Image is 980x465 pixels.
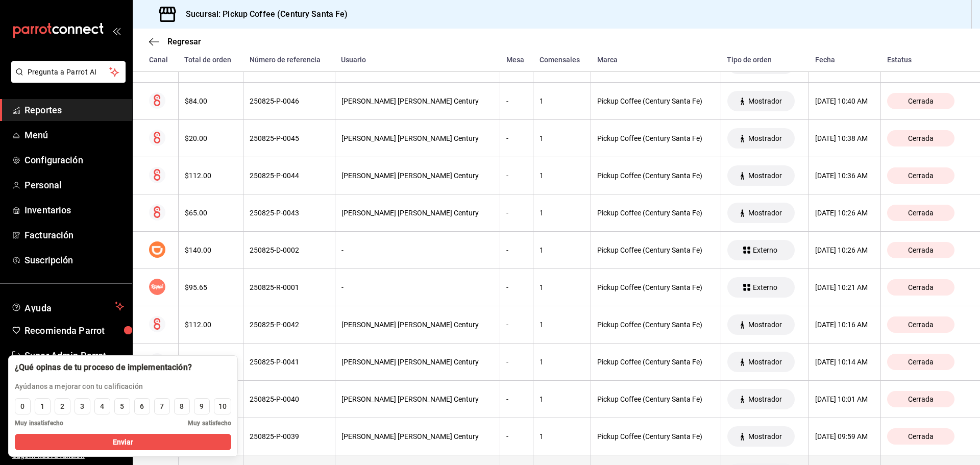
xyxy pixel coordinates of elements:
div: Pickup Coffee (Century Santa Fe) [597,172,714,180]
span: Cerrada [904,321,938,329]
div: Pickup Coffee (Century Santa Fe) [597,358,714,366]
span: Facturación [24,228,124,242]
span: Suscripción [24,253,124,267]
div: - [506,283,527,291]
div: Pickup Coffee (Century Santa Fe) [597,246,714,254]
div: [DATE] 09:59 AM [815,432,874,440]
button: 9 [194,398,210,414]
button: 7 [154,398,170,414]
div: 3 [80,401,84,412]
div: Marca [597,56,715,64]
div: 6 [140,401,144,412]
div: - [506,358,527,366]
div: Pickup Coffee (Century Santa Fe) [597,395,714,403]
div: Mesa [506,56,527,64]
div: $140.00 [185,246,237,254]
span: Externo [749,246,781,254]
div: Tipo de orden [727,56,803,64]
div: Fecha [815,56,875,64]
div: 7 [160,401,164,412]
div: 1 [540,358,584,366]
span: Cerrada [904,172,938,180]
div: 1 [540,432,584,440]
button: 4 [94,398,110,414]
span: Muy satisfecho [188,419,231,428]
div: [PERSON_NAME] [PERSON_NAME] Century [341,172,494,180]
button: Enviar [15,434,231,450]
div: $112.00 [185,321,237,329]
div: 1 [540,321,584,329]
div: 250825-D-0002 [250,246,328,254]
div: [PERSON_NAME] [PERSON_NAME] Century [341,209,494,217]
div: 250825-P-0043 [250,209,328,217]
span: Configuración [24,153,124,167]
div: - [506,432,527,440]
div: 1 [540,246,584,254]
div: 5 [120,401,124,412]
div: 10 [218,401,227,412]
span: Recomienda Parrot [24,324,124,337]
a: Pregunta a Parrot AI [7,74,126,85]
div: Pickup Coffee (Century Santa Fe) [597,432,714,440]
span: Personal [24,178,124,192]
div: $95.65 [185,283,237,291]
span: Cerrada [904,209,938,217]
span: Mostrador [744,395,786,403]
button: 10 [214,398,231,414]
div: Pickup Coffee (Century Santa Fe) [597,134,714,142]
span: Cerrada [904,246,938,254]
div: [DATE] 10:26 AM [815,246,874,254]
div: [DATE] 10:21 AM [815,283,874,291]
button: Pregunta a Parrot AI [11,61,126,83]
div: 1 [540,172,584,180]
div: Número de referencia [250,56,329,64]
span: Mostrador [744,358,786,366]
div: [PERSON_NAME] [PERSON_NAME] Century [341,321,494,329]
div: 2 [60,401,64,412]
div: 250825-P-0044 [250,172,328,180]
span: Muy insatisfecho [15,419,63,428]
div: 250825-P-0039 [250,432,328,440]
div: - [341,283,494,291]
div: Estatus [887,56,964,64]
span: Cerrada [904,283,938,291]
span: Externo [749,283,781,291]
span: Mostrador [744,97,786,105]
div: 1 [540,283,584,291]
div: [DATE] 10:40 AM [815,97,874,105]
div: 250825-P-0045 [250,134,328,142]
div: Pickup Coffee (Century Santa Fe) [597,283,714,291]
span: Reportes [24,103,124,117]
div: - [506,97,527,105]
div: Comensales [540,56,585,64]
div: [DATE] 10:01 AM [815,395,874,403]
div: 4 [100,401,104,412]
p: Ayúdanos a mejorar con tu calificación [15,381,192,392]
div: 250825-P-0041 [250,358,328,366]
span: Mostrador [744,209,786,217]
button: 8 [174,398,190,414]
div: [PERSON_NAME] [PERSON_NAME] Century [341,134,494,142]
span: Mostrador [744,432,786,440]
span: Cerrada [904,134,938,142]
button: 6 [134,398,150,414]
div: Pickup Coffee (Century Santa Fe) [597,97,714,105]
div: 1 [540,97,584,105]
div: Canal [149,56,172,64]
div: 8 [180,401,184,412]
span: Cerrada [904,432,938,440]
div: 250825-P-0042 [250,321,328,329]
span: Pregunta a Parrot AI [28,67,110,78]
div: [PERSON_NAME] [PERSON_NAME] Century [341,97,494,105]
div: [DATE] 10:14 AM [815,358,874,366]
div: 250825-P-0040 [250,395,328,403]
button: open_drawer_menu [112,27,120,35]
div: Total de orden [184,56,237,64]
div: Pickup Coffee (Century Santa Fe) [597,209,714,217]
div: - [341,246,494,254]
div: $65.00 [185,209,237,217]
div: 1 [540,209,584,217]
div: [PERSON_NAME] [PERSON_NAME] Century [341,358,494,366]
button: 5 [114,398,130,414]
div: [PERSON_NAME] [PERSON_NAME] Century [341,395,494,403]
